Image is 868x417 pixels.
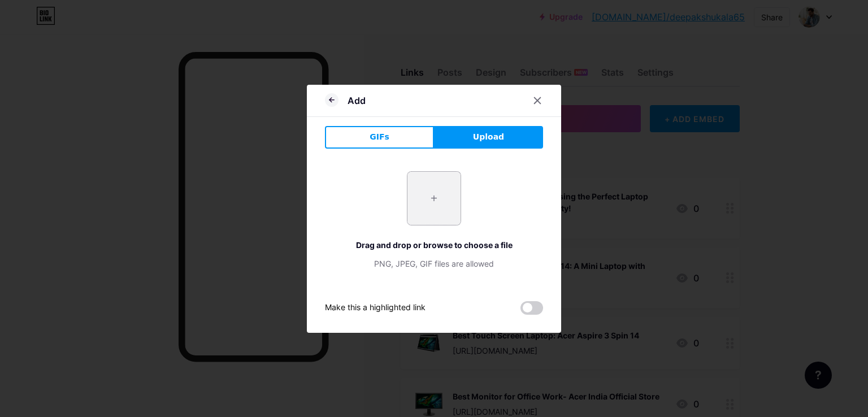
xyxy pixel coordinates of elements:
div: Keywords by Traffic [125,67,190,74]
img: tab_domain_overview_orange.svg [31,66,40,75]
img: tab_keywords_by_traffic_grey.svg [112,66,121,75]
button: Upload [434,126,543,149]
button: GIFs [325,126,434,149]
span: Upload [473,131,504,143]
div: Add [348,94,366,107]
div: v 4.0.24 [32,18,55,27]
img: logo_orange.svg [18,18,27,27]
div: PNG, JPEG, GIF files are allowed [325,258,543,270]
div: Drag and drop or browse to choose a file [325,239,543,251]
div: Make this a highlighted link [325,301,426,315]
div: Domain Overview [43,67,101,74]
img: website_grey.svg [18,29,27,38]
div: Domain: [DOMAIN_NAME] [29,29,124,38]
span: GIFs [370,131,389,143]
